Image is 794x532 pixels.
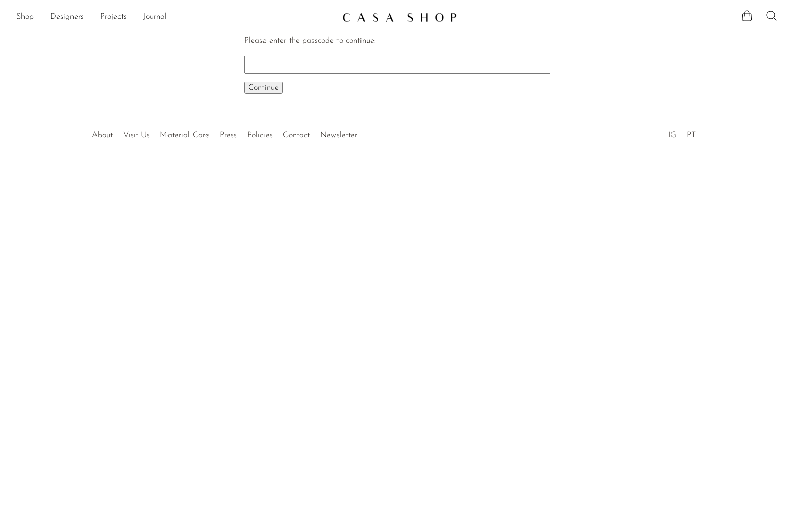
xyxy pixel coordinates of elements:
a: Journal [143,11,167,24]
ul: Quick links [87,123,363,142]
ul: Social Medias [663,123,701,142]
a: Contact [283,131,310,139]
a: Projects [100,11,127,24]
a: PT [687,131,696,139]
a: IG [668,131,677,139]
ul: NEW HEADER MENU [16,9,334,26]
label: Please enter the passcode to continue: [244,37,376,45]
a: About [92,131,113,139]
a: Press [220,131,237,139]
nav: Desktop navigation [16,9,334,26]
button: Continue [244,82,283,94]
a: Designers [50,11,84,24]
a: Shop [16,11,34,24]
a: Visit Us [123,131,150,139]
a: Material Care [160,131,209,139]
span: Continue [248,84,279,92]
a: Policies [247,131,273,139]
